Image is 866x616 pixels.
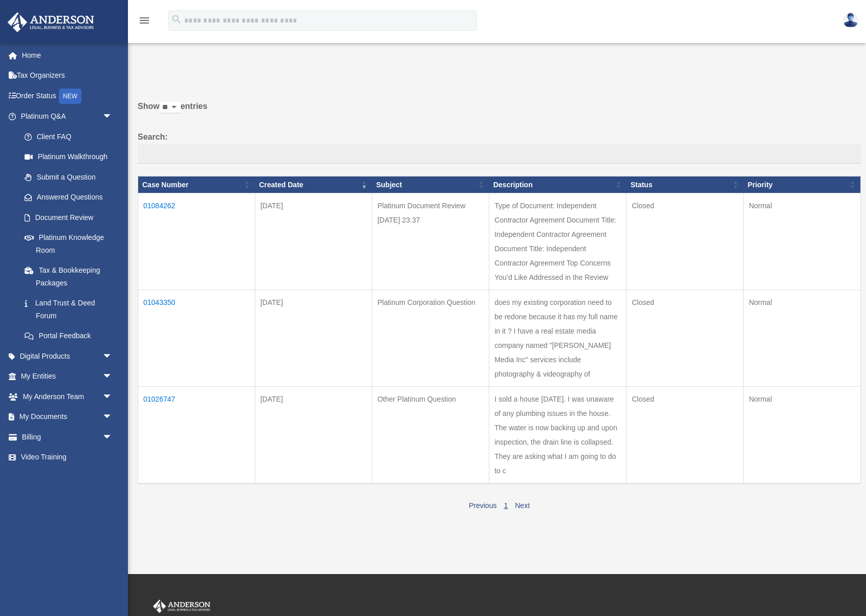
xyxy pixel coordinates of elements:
td: Closed [626,193,744,290]
td: I sold a house [DATE]. I was unaware of any plumbing issues in the house. The water is now backin... [489,387,626,484]
a: Land Trust & Deed Forum [14,293,123,326]
img: Anderson Advisors Platinum Portal [151,600,212,613]
img: Anderson Advisors Platinum Portal [5,12,97,32]
td: Normal [744,290,861,387]
th: Case Number: activate to sort column ascending [138,176,255,193]
td: 01043350 [138,290,255,387]
th: Description: activate to sort column ascending [489,176,626,193]
td: Closed [626,387,744,484]
a: Platinum Knowledge Room [14,228,123,260]
th: Status: activate to sort column ascending [626,176,744,193]
a: Platinum Walkthrough [14,147,123,167]
td: Closed [626,290,744,387]
a: Document Review [14,207,123,228]
a: Next [515,501,530,510]
a: Previous [469,501,496,510]
a: menu [138,18,150,27]
a: Order StatusNEW [7,85,128,106]
td: does my existing corporation need to be redone because it has my full name in it ? I have a real ... [489,290,626,387]
td: Type of Document: Independent Contractor Agreement Document Title: Independent Contractor Agreeme... [489,193,626,290]
a: Platinum Q&Aarrow_drop_down [7,106,123,127]
span: arrow_drop_down [102,427,123,448]
div: NEW [59,89,81,104]
label: Show entries [138,99,861,124]
a: My Entitiesarrow_drop_down [7,366,128,387]
a: Home [7,45,128,65]
i: menu [138,14,150,27]
span: arrow_drop_down [102,346,123,367]
input: Search: [138,144,861,164]
td: [DATE] [255,387,372,484]
span: arrow_drop_down [102,366,123,387]
td: 01084262 [138,193,255,290]
a: Billingarrow_drop_down [7,427,128,447]
span: arrow_drop_down [102,407,123,428]
a: My Documentsarrow_drop_down [7,407,128,427]
a: Tax Organizers [7,65,128,86]
a: My Anderson Teamarrow_drop_down [7,386,128,407]
td: Other Platinum Question [372,387,489,484]
a: Portal Feedback [14,326,123,346]
span: arrow_drop_down [102,106,123,127]
td: [DATE] [255,193,372,290]
td: Normal [744,387,861,484]
th: Created Date: activate to sort column ascending [255,176,372,193]
label: Search: [138,130,861,164]
th: Priority: activate to sort column ascending [744,176,861,193]
a: Video Training [7,447,128,468]
i: search [171,14,182,25]
td: Platinum Corporation Question [372,290,489,387]
td: [DATE] [255,290,372,387]
a: Tax & Bookkeeping Packages [14,260,123,293]
a: 1 [504,501,508,510]
a: Digital Productsarrow_drop_down [7,346,128,366]
td: Platinum Document Review [DATE] 23:37 [372,193,489,290]
th: Subject: activate to sort column ascending [372,176,489,193]
select: Showentries [160,102,181,114]
span: arrow_drop_down [102,386,123,407]
a: Submit a Question [14,167,123,187]
a: Client FAQ [14,126,123,147]
a: Answered Questions [14,187,118,208]
td: Normal [744,193,861,290]
img: User Pic [843,13,858,28]
td: 01026747 [138,387,255,484]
